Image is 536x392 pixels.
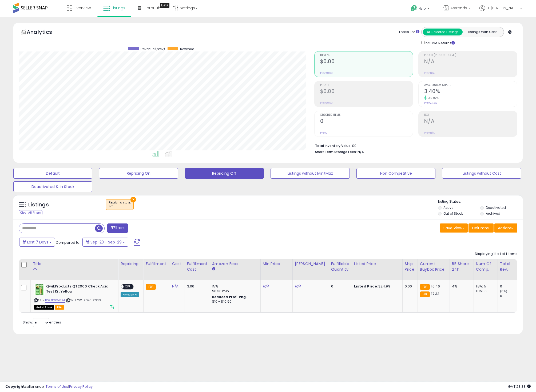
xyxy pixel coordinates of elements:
[475,251,517,257] div: Displaying 1 to 1 of 1 items
[212,289,256,294] div: $0.30 min
[424,114,517,117] span: ROI
[500,294,522,298] div: 0
[13,168,92,179] button: Default
[486,205,506,210] label: Deactivated
[28,201,49,209] h5: Listings
[99,168,178,179] button: Repricing On
[431,284,440,289] span: 16.46
[212,261,258,267] div: Amazon Fees
[443,205,453,210] label: Active
[419,6,426,11] span: Help
[468,223,494,233] button: Columns
[407,1,435,17] a: Help
[424,84,517,87] span: Avg. Buybox Share
[315,150,357,154] b: Short Term Storage Fees:
[320,131,328,134] small: Prev: 0
[399,30,419,35] div: Totals For
[34,284,45,295] img: 51UAa-k35oL._SL40_.jpg
[109,201,131,209] span: Repricing state :
[486,211,500,216] label: Archived
[358,149,364,154] span: N/A
[212,299,256,304] div: $10 - $10.90
[27,239,48,245] span: Last 7 Days
[424,71,435,75] small: Prev: N/A
[320,114,413,117] span: Ordered Items
[500,289,507,293] small: (0%)
[90,239,122,245] span: Sep-23 - Sep-29
[452,284,470,289] div: 4%
[442,168,521,179] button: Listings without Cost
[500,261,519,272] div: Total Rev.
[476,289,494,294] div: FBM: 6
[486,5,518,11] span: Hi [PERSON_NAME]
[476,284,494,289] div: FBA: 5
[34,284,114,309] div: ASIN:
[405,261,415,272] div: Ship Price
[320,118,413,125] h2: 0
[263,284,269,289] a: N/A
[55,305,64,310] span: FBA
[82,238,128,247] button: Sep-23 - Sep-29
[19,210,42,215] div: Clear All Filters
[212,284,256,289] div: 15%
[424,54,517,57] span: Profit [PERSON_NAME]
[45,298,65,303] a: B07TDGW8P4
[13,181,92,192] button: Deactivated & In Stock
[405,284,414,289] div: 0.00
[476,261,495,272] div: Num of Comp.
[450,5,467,11] span: Astrends
[356,168,435,179] button: Non Competitive
[160,3,169,8] div: Tooltip anchor
[109,205,131,208] div: off
[27,28,62,37] h5: Analytics
[462,29,502,35] button: Listings With Cost
[185,168,264,179] button: Repricing Off
[73,5,91,11] span: Overview
[212,267,215,271] small: Amazon Fees.
[187,284,206,289] div: 3.06
[424,118,517,125] h2: N/A
[212,295,247,299] b: Reduced Prof. Rng.
[320,101,333,105] small: Prev: $0.00
[56,240,80,245] span: Compared to:
[438,199,523,204] p: Listing States:
[315,142,513,149] li: $0
[354,261,400,267] div: Listed Price
[34,305,54,310] span: All listings that are currently out of stock and unavailable for purchase on Amazon
[420,284,430,290] small: FBA
[46,284,111,295] b: QwikProducts QT2000 Check Acid Test Kit Yellow
[417,40,461,46] div: Include Returns
[423,29,463,35] button: All Selected Listings
[424,131,435,134] small: Prev: N/A
[320,88,413,95] h2: $0.00
[121,261,141,267] div: Repricing
[66,298,101,302] span: | SKU: YW-FDW1-Z33G
[295,261,327,267] div: [PERSON_NAME]
[472,225,489,231] span: Columns
[180,47,194,51] span: Revenue
[271,168,350,179] button: Listings without Min/Max
[130,197,136,202] button: ×
[354,284,378,289] b: Listed Price:
[424,88,517,95] h2: 3.40%
[263,261,290,267] div: Min Price
[427,96,439,100] small: 39.92%
[320,54,413,57] span: Revenue
[320,71,333,75] small: Prev: $0.00
[440,223,468,233] button: Save View
[315,143,351,148] b: Total Inventory Value:
[146,284,156,290] small: FBA
[19,238,55,247] button: Last 7 Days
[172,261,182,267] div: Cost
[424,58,517,66] h2: N/A
[107,223,128,233] button: Filters
[320,58,413,66] h2: $0.00
[411,5,417,11] i: Get Help
[354,284,398,289] div: $24.99
[479,5,522,17] a: Hi [PERSON_NAME]
[144,5,161,11] span: DataHub
[320,84,413,87] span: Profit
[494,223,517,233] button: Actions
[420,261,447,272] div: Current Buybox Price
[331,284,348,289] div: 0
